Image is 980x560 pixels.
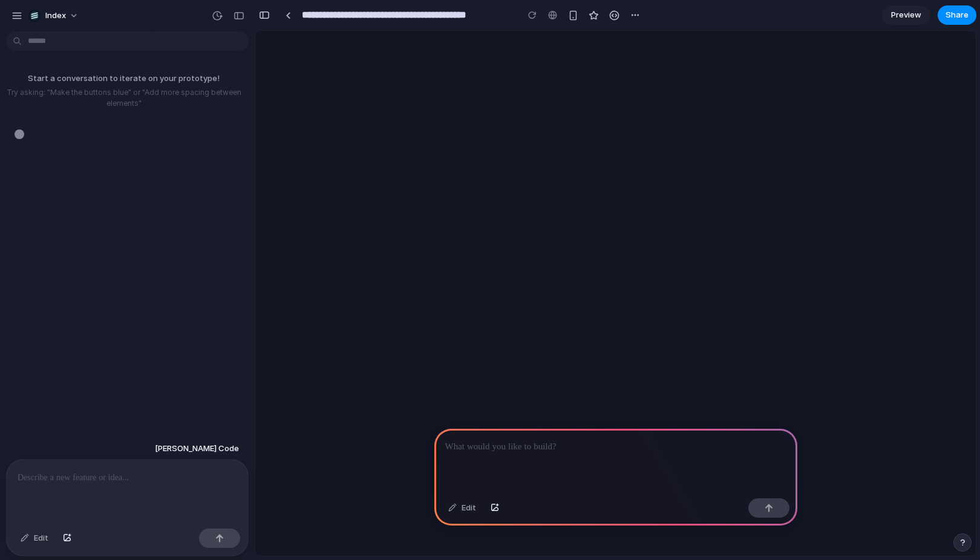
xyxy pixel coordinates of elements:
[45,10,66,22] span: Index
[882,5,930,25] a: Preview
[946,9,969,21] span: Share
[155,443,239,455] span: [PERSON_NAME] Code
[5,87,243,109] p: Try asking: "Make the buttons blue" or "Add more spacing between elements"
[5,73,243,85] p: Start a conversation to iterate on your prototype!
[938,5,976,25] button: Share
[151,438,243,460] button: [PERSON_NAME] Code
[24,6,85,25] button: Index
[891,9,921,21] span: Preview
